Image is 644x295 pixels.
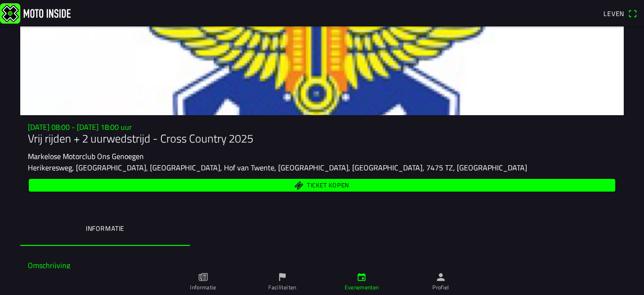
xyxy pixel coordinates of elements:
font: Faciliteiten [268,283,296,292]
font: Informatie [190,283,216,292]
font: Vrij rijden + 2 uurwedstrijd - Cross Country 2025 [28,130,253,147]
font: [DATE] 08:00 - [DATE] 18:00 uur [28,121,132,133]
ion-icon: persoon [436,272,446,282]
font: Ticket kopen [307,181,349,190]
a: Levenqr-scanner [599,5,642,21]
font: Leven [603,8,624,18]
ion-icon: kalender [356,272,367,282]
ion-icon: vlag [277,272,288,282]
font: Herikeresweg, [GEOGRAPHIC_DATA], [GEOGRAPHIC_DATA], Hof van Twente, [GEOGRAPHIC_DATA], [GEOGRAPHI... [28,162,527,173]
ion-icon: papier [198,272,208,282]
font: Informatie [86,223,124,233]
font: Profiel [432,283,449,292]
font: Omschrijving [28,260,70,271]
font: Evenementen [345,283,379,292]
font: Markelose Motorclub Ons Genoegen [28,151,144,162]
